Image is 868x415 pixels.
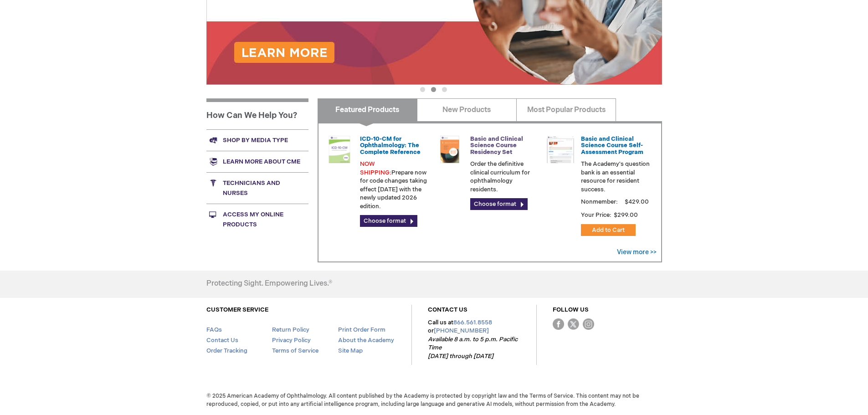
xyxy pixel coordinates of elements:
[360,215,417,227] a: Choose format
[338,326,385,333] a: Print Order Form
[360,160,429,210] p: Prepare now for code changes taking effect [DATE] with the newly updated 2026 edition.
[592,226,625,234] span: Add to Cart
[617,248,657,256] a: View more >>
[360,135,421,156] a: ICD-10-CM for Ophthalmology: The Complete Reference
[553,306,589,313] a: FOLLOW US
[338,347,363,354] a: Site Map
[428,336,518,360] em: Available 8 a.m. to 5 p.m. Pacific Time [DATE] through [DATE]
[623,198,650,205] span: $429.00
[200,392,669,408] span: © 2025 American Academy of Ophthalmology. All content published by the Academy is protected by co...
[206,172,308,204] a: Technicians and nurses
[470,135,523,156] a: Basic and Clinical Science Course Residency Set
[206,326,222,333] a: FAQs
[583,318,594,330] img: instagram
[568,318,579,330] img: Twitter
[581,196,618,208] strong: Nonmember:
[338,337,394,344] a: About the Academy
[581,211,611,219] strong: Your Price:
[442,87,447,92] button: 3 of 3
[453,319,492,326] a: 866.561.8558
[272,347,318,354] a: Terms of Service
[206,151,308,172] a: Learn more about CME
[470,160,539,194] p: Order the definitive clinical curriculum for ophthalmology residents.
[470,198,528,210] a: Choose format
[553,318,564,330] img: Facebook
[434,327,489,334] a: [PHONE_NUMBER]
[206,204,308,235] a: Access My Online Products
[417,98,517,121] a: New Products
[581,160,650,194] p: The Academy's question bank is an essential resource for resident success.
[326,136,353,163] img: 0120008u_42.png
[581,135,643,156] a: Basic and Clinical Science Course Self-Assessment Program
[420,87,425,92] button: 1 of 3
[318,98,417,121] a: Featured Products
[206,280,332,288] h4: Protecting Sight. Empowering Lives.®
[581,224,636,236] button: Add to Cart
[436,136,463,163] img: 02850963u_47.png
[431,87,436,92] button: 2 of 3
[516,98,616,121] a: Most Popular Products
[206,306,268,313] a: CUSTOMER SERVICE
[206,347,247,354] a: Order Tracking
[206,98,308,129] h1: How Can We Help You?
[547,136,574,163] img: bcscself_20.jpg
[428,306,467,313] a: CONTACT US
[206,129,308,151] a: Shop by media type
[206,337,238,344] a: Contact Us
[272,326,309,333] a: Return Policy
[428,318,520,361] p: Call us at or
[360,160,391,176] font: NOW SHIPPING:
[272,337,311,344] a: Privacy Policy
[613,211,639,219] span: $299.00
